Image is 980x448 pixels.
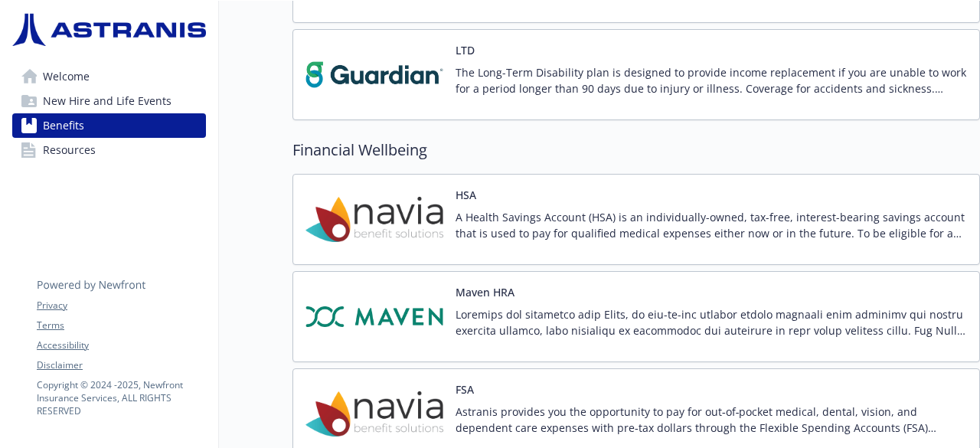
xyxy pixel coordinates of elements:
button: FSA [456,381,474,397]
a: Privacy [37,299,205,312]
img: Maven carrier logo [305,284,443,349]
a: Terms [37,319,205,332]
img: Guardian carrier logo [305,42,443,107]
button: Maven HRA [456,284,514,300]
a: Welcome [12,64,206,89]
a: Benefits [12,113,206,138]
button: LTD [456,42,475,58]
p: Loremips dol sitametco adip Elits, do eiu-te-inc utlabor etdolo magnaali enim adminimv qui nostru... [456,306,967,338]
span: Benefits [43,113,84,138]
a: Disclaimer [37,358,205,372]
span: Resources [43,138,96,162]
h2: Financial Wellbeing [292,139,980,162]
a: New Hire and Life Events [12,89,206,113]
span: New Hire and Life Events [43,89,171,113]
p: The Long-Term Disability plan is designed to provide income replacement if you are unable to work... [456,64,967,96]
a: Resources [12,138,206,162]
p: Copyright © 2024 - 2025 , Newfront Insurance Services, ALL RIGHTS RESERVED [37,378,205,417]
img: Navia Benefit Solutions carrier logo [305,381,443,446]
p: Astranis provides you the opportunity to pay for out‐of‐pocket medical, dental, vision, and depen... [456,404,967,436]
span: Welcome [43,64,90,89]
button: HSA [456,187,476,203]
p: A Health Savings Account (HSA) is an individually-owned, tax-free, interest-bearing savings accou... [456,209,967,241]
a: Accessibility [37,338,205,352]
img: Navia Benefit Solutions carrier logo [305,187,443,252]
